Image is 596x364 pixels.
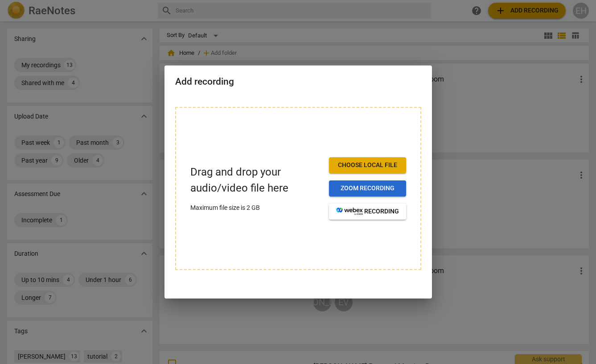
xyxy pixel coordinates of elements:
[329,180,406,196] button: Zoom recording
[336,207,399,216] span: recording
[336,184,399,193] span: Zoom recording
[175,76,421,87] h2: Add recording
[336,161,399,170] span: Choose local file
[190,203,322,213] p: Maximum file size is 2 GB
[329,204,406,220] button: recording
[329,157,406,173] button: Choose local file
[190,164,322,196] p: Drag and drop your audio/video file here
